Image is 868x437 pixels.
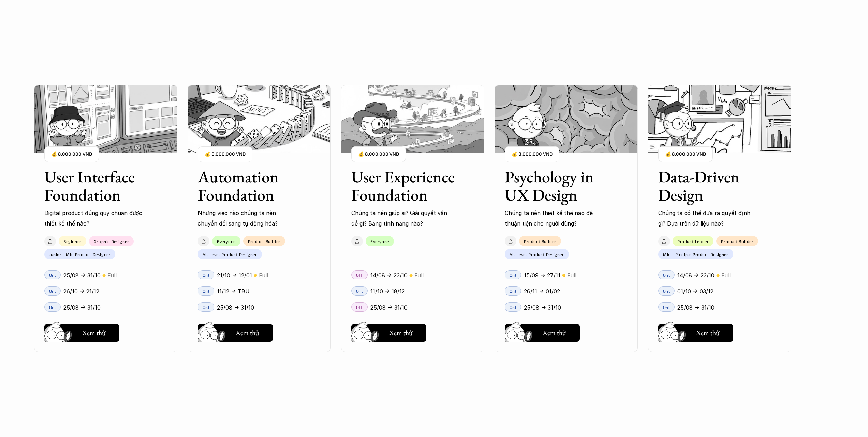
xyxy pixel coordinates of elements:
p: Những việc nào chúng ta nên chuyển đổi sang tự động hóa? [198,208,297,229]
a: Xem thử [44,321,119,342]
h5: Xem thử [236,328,259,338]
p: 25/08 -> 31/10 [217,302,254,313]
button: Xem thử [351,324,426,342]
p: Off [356,305,363,310]
p: Full [721,270,731,281]
a: Xem thử [198,321,273,342]
button: Xem thử [505,324,580,342]
p: Onl [510,273,517,277]
p: 🟡 [409,273,413,278]
p: 💰 8,000,000 VND [512,150,553,159]
p: Graphic Designer [94,239,129,244]
p: Onl [663,289,670,293]
p: Beginner [63,239,82,244]
h5: Xem thử [696,328,720,338]
p: Onl [203,289,210,293]
p: Onl [510,289,517,293]
p: All Level Product Designer [510,252,564,257]
p: 26/11 -> 01/02 [524,286,560,297]
p: Mid - Pinciple Product Designer [663,252,729,257]
p: 🟡 [562,273,565,278]
p: Chúng ta nên giúp ai? Giải quyết vấn đề gì? Bằng tính năng nào? [351,208,450,229]
h5: Xem thử [82,328,106,338]
p: 26/10 -> 21/12 [63,286,99,297]
p: Off [356,273,363,277]
p: Product Leader [677,239,709,244]
h3: Data-Driven Design [658,168,764,204]
p: Full [414,270,424,281]
p: Full [567,270,576,281]
p: 💰 8,000,000 VND [205,150,246,159]
a: Xem thử [658,321,733,342]
p: 14/08 -> 23/10 [370,270,408,281]
p: Product Builder [721,239,753,244]
a: Xem thử [505,321,580,342]
p: Everyone [370,239,389,244]
a: Xem thử [351,321,426,342]
h3: Automation Foundation [198,168,304,204]
p: 25/08 -> 31/10 [63,302,101,313]
p: 11/10 -> 18/12 [370,286,405,297]
p: 🟡 [716,273,720,278]
h5: Xem thử [543,328,566,338]
p: 💰 8,000,000 VND [358,150,399,159]
p: 💰 8,000,000 VND [51,150,92,159]
p: 15/09 -> 27/11 [524,270,560,281]
p: Onl [203,305,210,310]
p: All Level Product Designer [203,252,257,257]
p: Chúng ta có thể đưa ra quyết định gì? Dựa trên dữ liệu nào? [658,208,757,229]
p: Onl [663,305,670,310]
p: 25/08 -> 31/10 [524,302,561,313]
p: Product Builder [524,239,556,244]
button: Xem thử [658,324,733,342]
button: Xem thử [44,324,119,342]
p: Onl [663,273,670,277]
p: Onl [356,289,363,293]
button: Xem thử [198,324,273,342]
p: 21/10 -> 12/01 [217,270,252,281]
p: 14/08 -> 23/10 [677,270,715,281]
h5: Xem thử [389,328,413,338]
p: 01/10 -> 03/12 [677,286,713,297]
h3: User Interface Foundation [44,168,150,204]
p: 25/08 -> 31/10 [370,302,408,313]
p: 🟡 [102,273,106,278]
p: 💰 8,000,000 VND [665,150,706,159]
p: Digital product đúng quy chuẩn được thiết kế thế nào? [44,208,143,229]
h3: Psychology in UX Design [505,168,610,204]
p: 11/12 -> TBU [217,286,250,297]
p: Product Builder [248,239,280,244]
p: Full [259,270,268,281]
p: Onl [203,273,210,277]
h3: User Experience Foundation [351,168,457,204]
p: 25/08 -> 31/10 [63,270,101,281]
p: Everyone [217,239,236,244]
p: 🟡 [254,273,257,278]
p: Onl [510,305,517,310]
p: 25/08 -> 31/10 [677,302,715,313]
p: Full [107,270,117,281]
p: Chúng ta nên thiết kế thế nào để thuận tiện cho người dùng? [505,208,604,229]
p: Junior - Mid Product Designer [49,252,111,257]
